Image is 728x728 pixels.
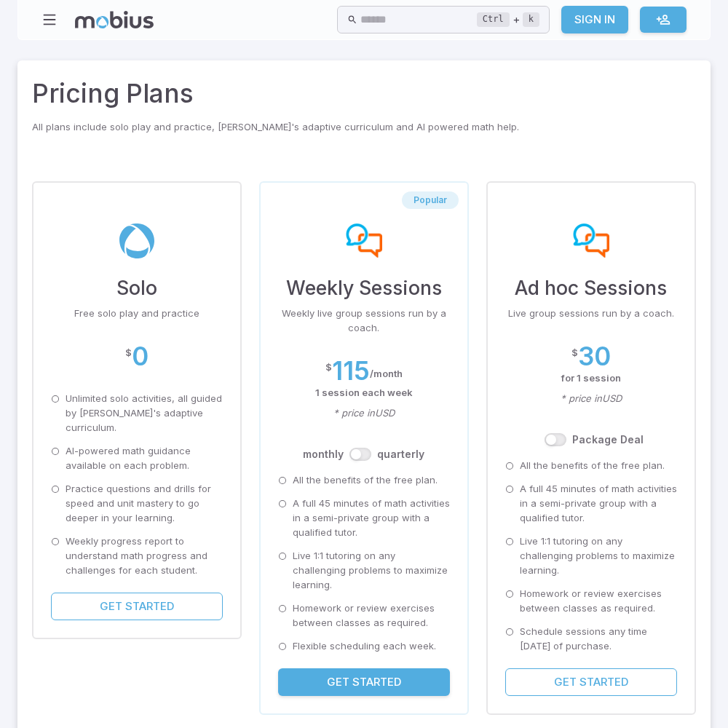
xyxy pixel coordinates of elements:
[505,668,677,696] button: Get Started
[578,341,611,371] h2: 30
[377,447,424,462] label: quarterly
[573,223,609,258] img: ad-hoc sessions-plan-img
[66,392,223,435] p: Unlimited solo activities, all guided by [PERSON_NAME]'s adaptive curriculum.
[332,356,370,386] h2: 115
[325,360,332,375] p: $
[520,587,677,616] p: Homework or review exercises between classes as required.
[32,120,696,135] p: All plans include solo play and practice, [PERSON_NAME]'s adaptive curriculum and AI powered math...
[477,12,510,27] kbd: Ctrl
[51,593,223,620] button: Get Started
[293,549,450,593] p: Live 1:1 tutoring on any challenging problems to maximize learning.
[523,12,539,27] kbd: k
[293,473,438,488] p: All the benefits of the free plan.
[278,306,450,336] p: Weekly live group sessions run by a coach.
[293,639,436,654] p: Flexible scheduling each week.
[132,341,149,371] h2: 0
[520,534,677,578] p: Live 1:1 tutoring on any challenging problems to maximize learning.
[278,386,450,400] p: 1 session each week
[561,6,628,33] a: Sign In
[278,406,450,421] p: * price in USD
[505,273,677,302] h3: Ad hoc Sessions
[66,482,223,526] p: Practice questions and drills for speed and unit mastery to go deeper in your learning.
[520,459,665,473] p: All the benefits of the free plan.
[66,534,223,578] p: Weekly progress report to understand math progress and challenges for each student.
[66,444,223,473] p: AI-powered math guidance available on each problem.
[278,273,450,302] h3: Weekly Sessions
[477,11,539,28] div: +
[51,306,223,321] p: Free solo play and practice
[505,306,677,321] p: Live group sessions run by a coach.
[125,346,132,360] p: $
[505,392,677,406] p: * price in USD
[293,601,450,630] p: Homework or review exercises between classes as required.
[32,75,696,113] h2: Pricing Plans
[370,367,403,381] p: / month
[571,346,578,360] p: $
[346,223,382,258] img: weekly-sessions-plan-img
[119,223,155,258] img: solo-plan-img
[278,668,450,696] button: Get Started
[303,447,344,462] label: month ly
[293,496,450,540] p: A full 45 minutes of math activities in a semi-private group with a qualified tutor.
[520,482,677,526] p: A full 45 minutes of math activities in a semi-private group with a qualified tutor.
[402,194,459,206] span: Popular
[572,432,644,447] label: Package Deal
[505,371,677,386] p: for 1 session
[520,625,677,654] p: Schedule sessions any time [DATE] of purchase.
[51,273,223,302] h3: Solo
